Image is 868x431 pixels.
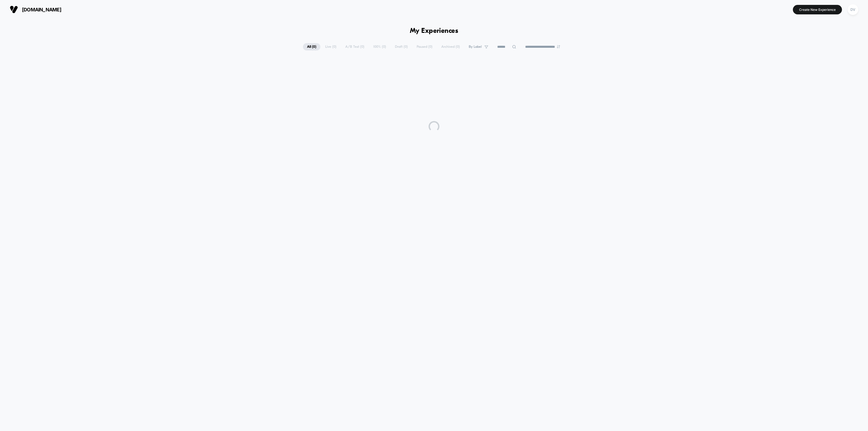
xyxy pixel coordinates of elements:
button: Create New Experience [793,5,842,14]
span: By Label [469,45,482,49]
div: DV [848,4,858,15]
img: end [557,45,560,48]
span: All ( 0 ) [303,43,320,50]
button: [DOMAIN_NAME] [8,5,63,14]
h1: My Experiences [410,27,458,35]
img: Visually logo [10,5,18,14]
span: [DOMAIN_NAME] [22,7,61,12]
button: DV [846,4,860,15]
